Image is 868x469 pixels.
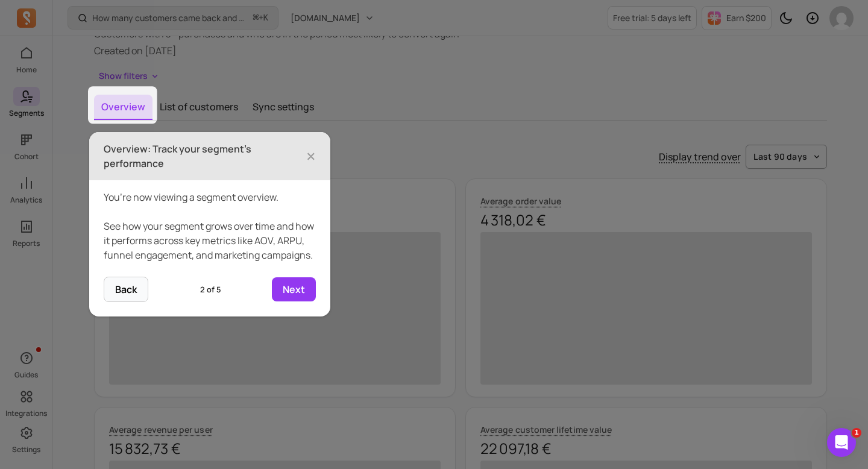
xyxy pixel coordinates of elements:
[104,277,148,302] button: Back
[272,277,316,301] button: Next
[200,284,221,295] span: 2 of 5
[306,146,316,166] button: Close Tour
[94,95,153,120] button: Overview
[306,143,316,169] span: ×
[153,95,245,119] button: List of customers
[104,190,316,204] p: You’re now viewing a segment overview.
[827,428,856,457] iframe: Intercom live chat
[852,428,861,438] span: 1
[104,142,306,171] h3: Overview: Track your segment’s performance
[104,219,316,262] p: See how your segment grows over time and how it performs across key metrics like AOV, ARPU, funne...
